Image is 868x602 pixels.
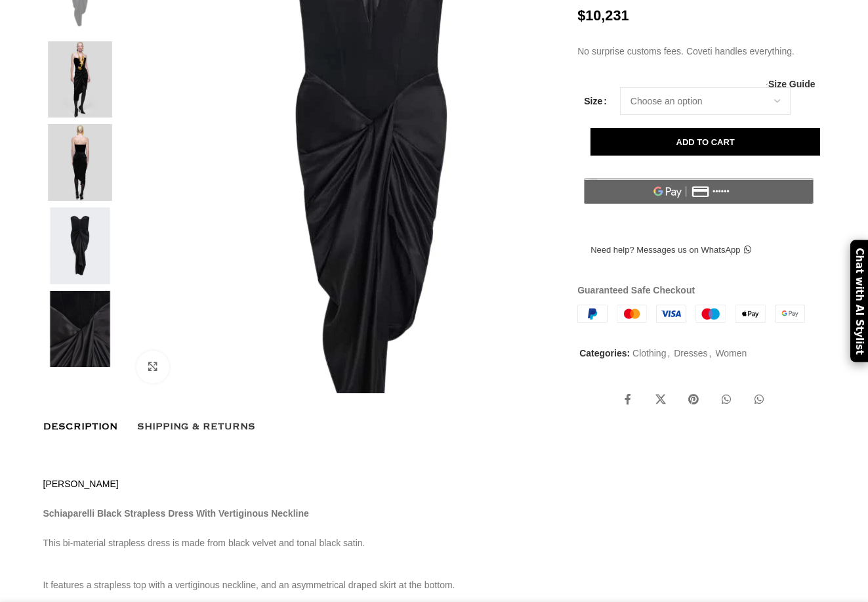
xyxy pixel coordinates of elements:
[577,44,825,58] p: No surprise customs fees. Coveti handles everything.
[715,348,747,358] a: Women
[137,413,255,441] a: Shipping & Returns
[746,387,772,413] a: WhatsApp social link
[590,128,820,156] button: Add to cart
[577,7,585,24] span: $
[43,413,117,441] a: Description
[579,348,630,358] span: Categories:
[713,187,730,196] text: ••••••
[674,348,707,358] a: Dresses
[709,346,712,360] span: ,
[713,387,739,413] a: WhatsApp social link
[584,94,607,108] label: Size
[40,124,120,201] img: Schiaparelli gown
[667,346,670,360] span: ,
[137,419,255,434] span: Shipping & Returns
[581,211,816,212] iframe: Secure payment input frame
[40,207,120,284] img: Schiaparelli designer
[584,178,814,204] button: Pay with GPay
[40,41,120,118] img: Schiaparelli dress
[680,387,707,413] a: Pinterest social link
[43,479,119,489] a: [PERSON_NAME]
[43,508,309,519] strong: Schiaparelli Black Strapless Dress With Vertiginous Neckline
[577,236,764,263] a: Need help? Messages us on WhatsApp
[577,285,695,295] strong: Guaranteed Safe Checkout
[632,348,666,358] a: Clothing
[43,419,117,434] span: Description
[577,305,805,323] img: guaranteed-safe-checkout-bordered.j
[615,387,641,413] a: Facebook social link
[577,7,629,24] bdi: 10,231
[648,387,674,413] a: X social link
